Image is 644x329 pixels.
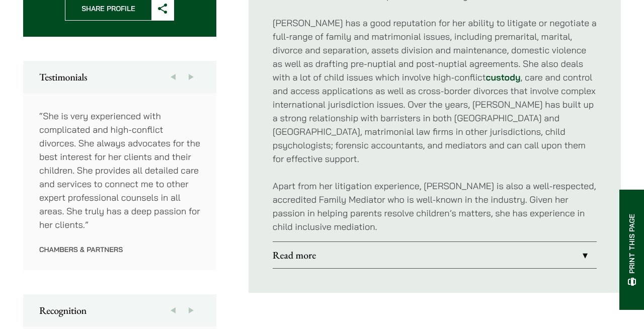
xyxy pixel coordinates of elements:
h2: Testimonials [39,71,200,83]
button: Previous [164,61,182,93]
button: Next [182,294,200,326]
p: “She is very experienced with complicated and high-conflict divorces. She always advocates for th... [39,109,200,231]
p: [PERSON_NAME] has a good reputation for her ability to litigate or negotiate a full-range of fami... [273,16,597,166]
a: Read more [273,242,597,268]
p: Chambers & Partners [39,245,200,254]
a: custody [486,71,521,83]
h2: Recognition [39,304,200,316]
p: Apart from her litigation experience, [PERSON_NAME] is also a well-respected, accredited Family M... [273,179,597,233]
button: Previous [164,294,182,326]
button: Next [182,61,200,93]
